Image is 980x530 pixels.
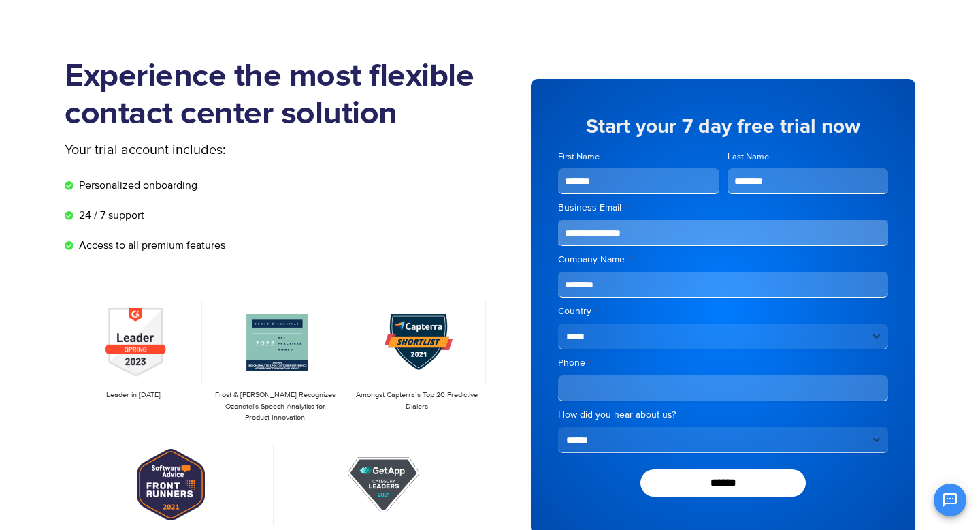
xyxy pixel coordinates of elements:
[65,58,490,133] h1: Experience the most flexible contact center solution
[76,207,144,223] span: 24 / 7 support
[558,201,888,215] label: Business Email
[558,151,719,163] label: First Name
[558,305,888,318] label: Country
[558,408,888,422] label: How did you hear about us?
[934,484,966,516] button: Open chat
[76,177,197,193] span: Personalized onboarding
[213,390,337,424] p: Frost & [PERSON_NAME] Recognizes Ozonetel's Speech Analytics for Product Innovation
[728,151,889,163] label: Last Name
[76,237,225,253] span: Access to all premium features
[558,116,888,137] h5: Start your 7 day free trial now
[71,390,195,401] p: Leader in [DATE]
[355,390,479,412] p: Amongst Capterra’s Top 20 Predictive Dialers
[558,253,888,266] label: Company Name
[558,356,888,370] label: Phone
[65,140,388,160] p: Your trial account includes:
